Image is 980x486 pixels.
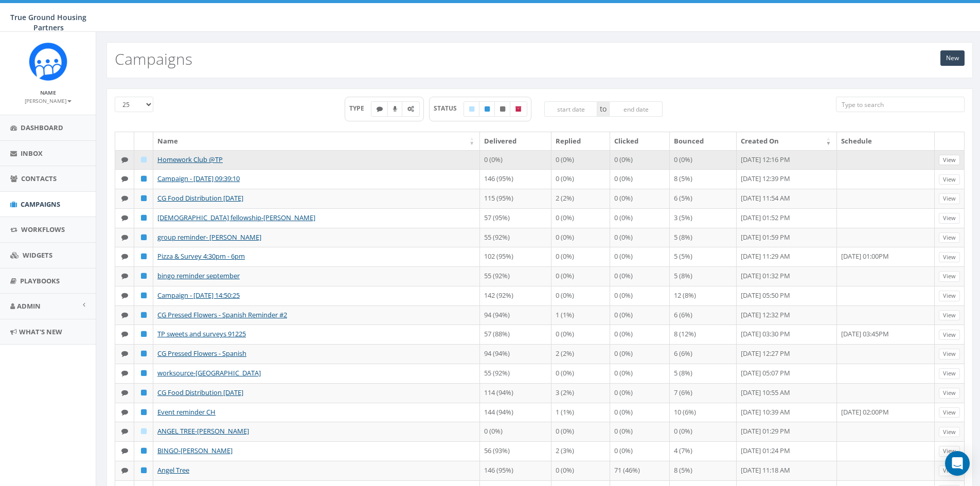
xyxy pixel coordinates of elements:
[551,461,610,480] td: 0 (0%)
[500,106,505,112] i: Unpublished
[121,292,128,299] i: Text SMS
[121,253,128,260] i: Text SMS
[737,228,837,247] td: [DATE] 01:59 PM
[610,305,670,325] td: 0 (0%)
[434,104,464,113] span: STATUS
[121,467,128,474] i: Text SMS
[485,106,490,112] i: Published
[737,132,837,150] th: Created On: activate to sort column ascending
[670,286,737,305] td: 12 (8%)
[157,251,245,261] a: Pizza & Survey 4:30pm - 6pm
[157,426,249,436] a: ANGEL TREE-[PERSON_NAME]
[670,441,737,461] td: 4 (7%)
[939,465,960,476] a: View
[387,101,403,117] label: Ringless Voice Mail
[157,310,287,319] a: CG Pressed Flowers - Spanish Reminder #2
[670,403,737,422] td: 10 (6%)
[551,228,610,247] td: 0 (0%)
[737,422,837,441] td: [DATE] 01:29 PM
[141,409,147,416] i: Published
[141,234,147,241] i: Published
[670,169,737,189] td: 8 (5%)
[121,428,128,435] i: Text SMS
[480,150,551,170] td: 0 (0%)
[141,370,147,376] i: Published
[157,232,261,242] a: group reminder- [PERSON_NAME]
[551,325,610,344] td: 0 (0%)
[939,271,960,282] a: View
[480,189,551,208] td: 115 (95%)
[939,232,960,243] a: View
[610,286,670,305] td: 0 (0%)
[402,101,420,117] label: Automated Message
[939,330,960,340] a: View
[121,273,128,279] i: Text SMS
[480,132,551,150] th: Delivered
[737,247,837,266] td: [DATE] 11:29 AM
[121,447,128,454] i: Text SMS
[737,266,837,286] td: [DATE] 01:32 PM
[837,403,935,422] td: [DATE] 02:00PM
[17,301,41,311] span: Admin
[21,123,63,132] span: Dashboard
[480,247,551,266] td: 102 (95%)
[610,441,670,461] td: 0 (0%)
[121,175,128,182] i: Text SMS
[551,344,610,364] td: 2 (2%)
[551,305,610,325] td: 1 (1%)
[737,305,837,325] td: [DATE] 12:32 PM
[157,213,315,222] a: [DEMOGRAPHIC_DATA] fellowship-[PERSON_NAME]
[21,149,43,158] span: Inbox
[670,150,737,170] td: 0 (0%)
[610,403,670,422] td: 0 (0%)
[670,383,737,403] td: 7 (6%)
[157,193,243,203] a: CG Food Distribution [DATE]
[737,441,837,461] td: [DATE] 01:24 PM
[141,156,147,163] i: Draft
[737,208,837,228] td: [DATE] 01:52 PM
[121,389,128,396] i: Text SMS
[393,106,397,112] i: Ringless Voice Mail
[121,409,128,416] i: Text SMS
[737,344,837,364] td: [DATE] 12:27 PM
[551,247,610,266] td: 0 (0%)
[480,364,551,383] td: 55 (92%)
[25,97,72,104] small: [PERSON_NAME]
[23,250,52,260] span: Widgets
[544,101,598,117] input: start date
[670,422,737,441] td: 0 (0%)
[141,195,147,202] i: Published
[610,266,670,286] td: 0 (0%)
[939,252,960,263] a: View
[480,305,551,325] td: 94 (94%)
[670,132,737,150] th: Bounced
[670,325,737,344] td: 8 (12%)
[25,96,72,105] a: [PERSON_NAME]
[737,286,837,305] td: [DATE] 05:50 PM
[939,213,960,224] a: View
[939,388,960,399] a: View
[153,132,480,150] th: Name: activate to sort column ascending
[670,266,737,286] td: 5 (8%)
[371,101,388,117] label: Text SMS
[670,461,737,480] td: 8 (5%)
[480,403,551,422] td: 144 (94%)
[115,50,192,67] h2: Campaigns
[670,228,737,247] td: 5 (8%)
[551,150,610,170] td: 0 (0%)
[479,101,495,117] label: Published
[939,155,960,166] a: View
[40,89,56,96] small: Name
[141,253,147,260] i: Published
[737,403,837,422] td: [DATE] 10:39 AM
[141,389,147,396] i: Published
[121,156,128,163] i: Text SMS
[610,325,670,344] td: 0 (0%)
[670,305,737,325] td: 6 (6%)
[141,447,147,454] i: Published
[141,273,147,279] i: Published
[737,189,837,208] td: [DATE] 11:54 AM
[480,383,551,403] td: 114 (94%)
[610,422,670,441] td: 0 (0%)
[610,344,670,364] td: 0 (0%)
